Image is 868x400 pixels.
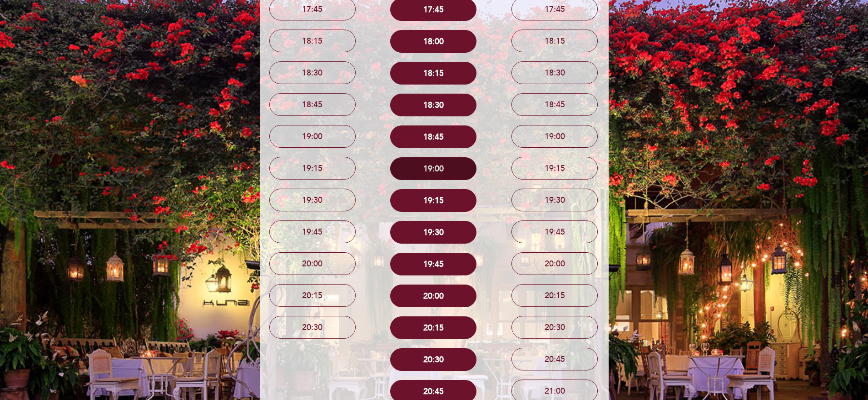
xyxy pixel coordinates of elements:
[269,252,356,275] button: 20:00
[269,316,356,339] button: 20:30
[390,157,476,180] button: 19:00
[511,30,598,52] button: 18:15
[511,93,598,116] button: 18:45
[511,189,598,211] button: 19:30
[269,220,356,243] button: 19:45
[511,61,598,84] button: 18:30
[390,348,476,371] button: 20:30
[511,252,598,275] button: 20:00
[390,253,476,275] button: 19:45
[511,125,598,148] button: 19:00
[269,157,356,180] button: 19:15
[390,189,476,212] button: 19:15
[390,62,476,85] button: 18:15
[269,125,356,148] button: 19:00
[269,61,356,84] button: 18:30
[390,285,476,307] button: 20:00
[390,125,476,148] button: 18:45
[390,316,476,339] button: 20:15
[390,30,476,53] button: 18:00
[511,316,598,339] button: 20:30
[390,94,476,116] button: 18:30
[269,30,356,52] button: 18:15
[511,284,598,307] button: 20:15
[269,284,356,307] button: 20:15
[269,93,356,116] button: 18:45
[511,220,598,243] button: 19:45
[269,189,356,211] button: 19:30
[511,157,598,180] button: 19:15
[390,221,476,244] button: 19:30
[511,348,598,370] button: 20:45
